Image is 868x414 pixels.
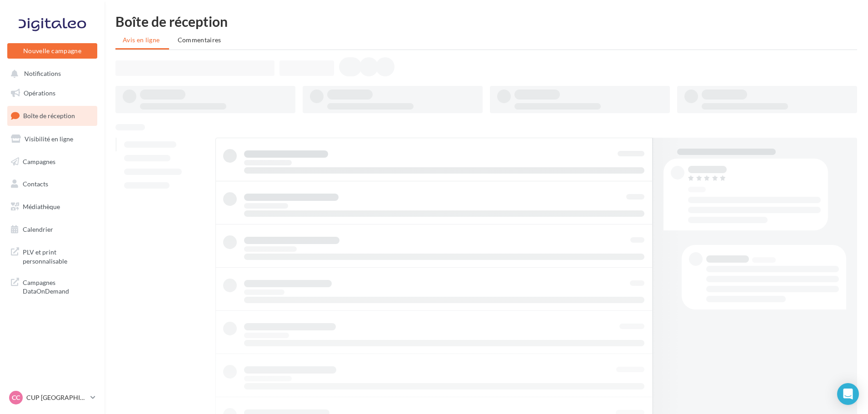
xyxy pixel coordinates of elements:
[5,84,99,103] a: Opérations
[837,383,859,405] div: Open Intercom Messenger
[5,130,99,149] a: Visibilité en ligne
[24,89,55,97] span: Opérations
[23,180,48,188] span: Contacts
[23,112,75,120] span: Boîte de réception
[178,36,221,44] span: Commentaires
[24,70,61,78] span: Notifications
[23,246,94,265] span: PLV et print personnalisable
[23,203,60,210] span: Médiathèque
[5,152,99,171] a: Campagnes
[23,157,55,165] span: Campagnes
[5,106,99,125] a: Boîte de réception
[5,197,99,216] a: Médiathèque
[7,43,97,59] button: Nouvelle campagne
[5,273,99,299] a: Campagnes DataOnDemand
[5,242,99,269] a: PLV et print personnalisable
[25,135,73,143] span: Visibilité en ligne
[12,393,20,402] span: CC
[23,225,53,233] span: Calendrier
[23,276,94,296] span: Campagnes DataOnDemand
[5,220,99,239] a: Calendrier
[5,175,99,194] a: Contacts
[26,393,87,402] p: CUP [GEOGRAPHIC_DATA]
[115,15,857,28] div: Boîte de réception
[7,389,97,406] a: CC CUP [GEOGRAPHIC_DATA]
